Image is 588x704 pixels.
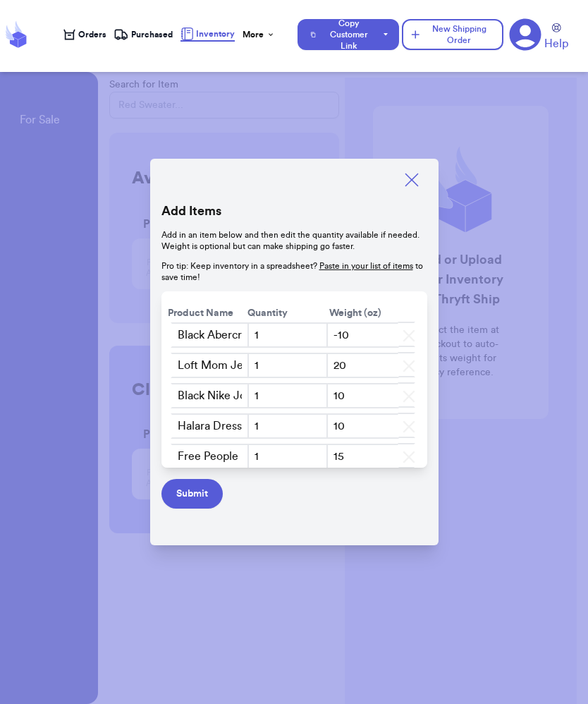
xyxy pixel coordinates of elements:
th: Quantity [247,305,329,321]
div: More [243,29,275,40]
button: New Shipping Order [402,19,503,50]
span: Purchased [131,29,173,40]
span: Help [544,35,568,52]
a: Orders [63,29,106,40]
a: Paste in your list of items [319,262,413,270]
a: Purchased [114,28,173,42]
span: Orders [78,29,106,40]
span: Add Items [161,201,427,221]
button: Copy Customer Link [298,19,399,50]
th: Product Name [167,305,247,321]
a: Inventory [180,28,235,42]
p: Pro tip: Keep inventory in a spreadsheet? to save time! [161,260,427,283]
p: Add in an item below and then edit the quantity available if needed. Weight is optional but can m... [161,229,427,252]
span: Inventory [196,28,235,40]
button: Submit [161,479,223,509]
a: Help [544,23,568,52]
th: Weight (oz) [329,305,403,321]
